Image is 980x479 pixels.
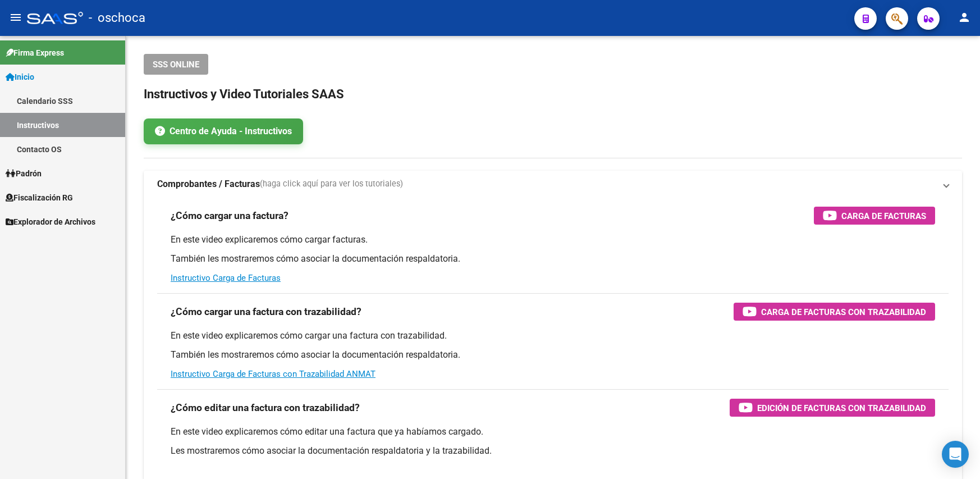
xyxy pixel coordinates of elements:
[6,47,64,59] span: Firma Express
[942,441,969,468] div: Open Intercom Messenger
[171,273,281,283] a: Instructivo Carga de Facturas
[171,445,935,457] p: Les mostraremos cómo asociar la documentación respaldatoria y la trazabilidad.
[171,304,361,320] h3: ¿Cómo cargar una factura con trazabilidad?
[734,303,935,321] button: Carga de Facturas con Trazabilidad
[171,253,935,265] p: También les mostraremos cómo asociar la documentación respaldatoria.
[6,216,95,228] span: Explorador de Archivos
[841,209,926,223] span: Carga de Facturas
[171,369,375,379] a: Instructivo Carga de Facturas con Trazabilidad ANMAT
[171,400,360,416] h3: ¿Cómo editar una factura con trazabilidad?
[144,54,208,75] button: SSS ONLINE
[157,178,260,190] strong: Comprobantes / Facturas
[153,60,199,70] span: SSS ONLINE
[171,208,288,223] h3: ¿Cómo cargar una factura?
[171,234,935,246] p: En este video explicaremos cómo cargar facturas.
[757,401,926,415] span: Edición de Facturas con Trazabilidad
[6,167,42,180] span: Padrón
[730,399,935,417] button: Edición de Facturas con Trazabilidad
[171,426,935,438] p: En este video explicaremos cómo editar una factura que ya habíamos cargado.
[958,11,971,24] mat-icon: person
[761,305,926,319] span: Carga de Facturas con Trazabilidad
[144,118,303,144] a: Centro de Ayuda - Instructivos
[814,207,935,225] button: Carga de Facturas
[9,11,22,24] mat-icon: menu
[89,6,145,30] span: - oschoca
[6,191,73,204] span: Fiscalización RG
[260,178,403,190] span: (haga click aquí para ver los tutoriales)
[6,71,34,83] span: Inicio
[144,84,962,105] h2: Instructivos y Video Tutoriales SAAS
[144,171,962,198] mat-expansion-panel-header: Comprobantes / Facturas(haga click aquí para ver los tutoriales)
[171,349,935,361] p: También les mostraremos cómo asociar la documentación respaldatoria.
[171,330,935,342] p: En este video explicaremos cómo cargar una factura con trazabilidad.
